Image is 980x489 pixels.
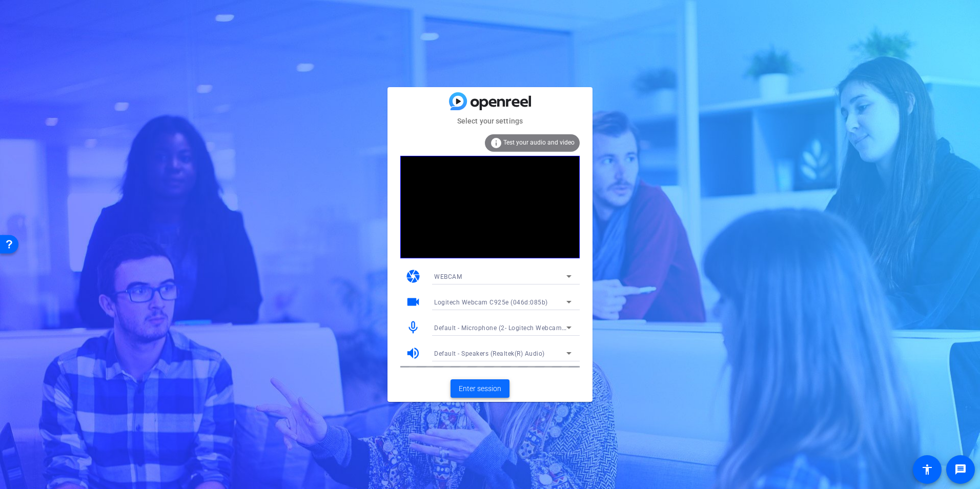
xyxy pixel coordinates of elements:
img: blue-gradient.svg [449,92,531,110]
mat-icon: message [954,463,967,476]
mat-icon: mic_none [405,320,421,335]
span: Default - Microphone (2- Logitech Webcam C925e) (046d:085b) [434,323,624,332]
mat-icon: info [490,137,502,149]
span: WEBCAM [434,273,462,280]
mat-icon: volume_up [405,345,421,361]
span: Test your audio and video [503,139,575,146]
span: Enter session [459,383,501,394]
mat-icon: accessibility [921,463,933,476]
button: Enter session [451,379,509,398]
mat-icon: camera [405,269,421,284]
span: Default - Speakers (Realtek(R) Audio) [434,350,545,357]
mat-card-subtitle: Select your settings [387,115,593,127]
mat-icon: videocam [405,294,421,310]
span: Logitech Webcam C925e (046d:085b) [434,299,548,306]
